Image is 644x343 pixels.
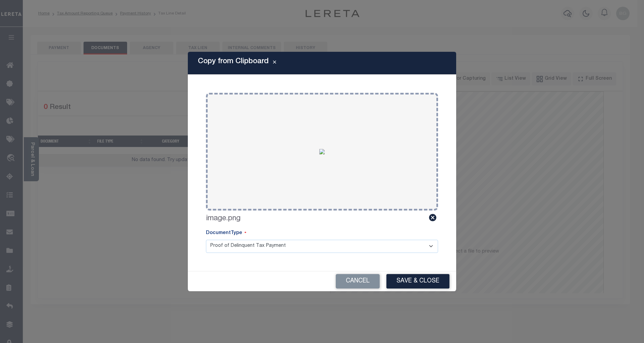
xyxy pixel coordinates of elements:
button: Save & Close [386,274,449,289]
label: image.png [206,213,240,224]
button: Close [269,59,280,67]
button: Cancel [336,274,380,289]
img: 94547575-b2cf-4af3-ba59-a23b6bef6eb6 [319,149,325,154]
h5: Copy from Clipboard [198,57,269,66]
label: DocumentType [206,230,246,237]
